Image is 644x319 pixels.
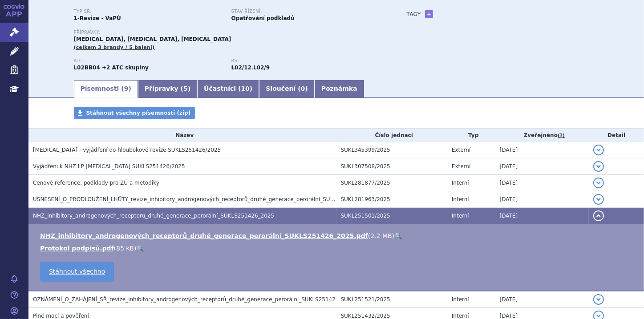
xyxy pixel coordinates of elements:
[74,36,231,42] span: [MEDICAL_DATA], [MEDICAL_DATA], [MEDICAL_DATA]
[452,163,470,170] span: Externí
[33,213,274,219] span: NHZ_inhibitory_androgenových_receptorů_druhé_generace_perorální_SUKLS251426_2025
[74,15,121,21] strong: 1-Revize - VaPÚ
[336,291,447,308] td: SUKL251521/2025
[102,65,149,71] strong: +2 ATC skupiny
[74,65,100,71] strong: ENZALUTAMID
[40,245,114,252] a: Protokol podpisů.pdf
[40,262,114,282] a: Stáhnout všechno
[74,107,195,119] a: Stáhnout všechny písemnosti (zip)
[394,232,402,239] a: 🔍
[425,10,433,18] a: +
[33,196,336,202] span: USNESENÍ_O_PRODLOUŽENÍ_LHŮTY_revize_inhibitory_androgenových_receptorů_druhé_generace_perorální_SUKL
[495,158,589,175] td: [DATE]
[452,296,469,303] span: Interní
[124,85,129,92] span: 9
[253,65,270,71] strong: enzalutamid
[495,291,589,308] td: [DATE]
[33,163,185,170] span: Vyjádřeni k NHZ LP ERLEADA SUKLS251426/2025
[183,85,188,92] span: 5
[495,191,589,208] td: [DATE]
[593,161,604,172] button: detail
[495,208,589,224] td: [DATE]
[452,313,469,319] span: Interní
[593,294,604,305] button: detail
[336,158,447,175] td: SUKL307508/2025
[558,133,565,139] abbr: (?)
[33,313,89,319] span: Plné moci a pověření
[259,80,314,98] a: Sloučení (0)
[495,129,589,142] th: Zveřejněno
[33,180,159,186] span: Cenové reference, podklady pro ZÚ a metodiky
[74,44,155,50] span: (celkem 3 brandy / 5 balení)
[231,15,295,21] strong: Opatřování podkladů
[336,142,447,158] td: SUKL345399/2025
[136,245,144,252] a: 🔍
[116,245,134,252] span: 85 kB
[315,80,364,98] a: Poznámka
[452,196,469,202] span: Interní
[231,58,389,72] div: ,
[74,9,223,14] p: Typ SŘ:
[336,129,447,142] th: Číslo jednací
[593,145,604,155] button: detail
[28,129,336,142] th: Název
[86,110,191,116] span: Stáhnout všechny písemnosti (zip)
[447,129,495,142] th: Typ
[336,191,447,208] td: SUKL281963/2025
[40,244,635,253] li: ( )
[452,180,469,186] span: Interní
[74,80,138,98] a: Písemnosti (9)
[74,58,223,64] p: ATC:
[495,142,589,158] td: [DATE]
[231,58,380,64] p: RS:
[241,85,249,92] span: 10
[495,175,589,191] td: [DATE]
[452,147,470,153] span: Externí
[40,231,635,240] li: ( )
[593,178,604,188] button: detail
[197,80,259,98] a: Účastníci (10)
[336,175,447,191] td: SUKL281877/2025
[407,9,421,20] h3: Tagy
[593,210,604,221] button: detail
[33,296,336,303] span: OZNÁMENÍ_O_ZAHÁJENÍ_SŘ_revize_inhibitory_androgenových_receptorů_druhé_generace_perorální_SUKLS25142
[370,232,392,239] span: 2.2 MB
[138,80,197,98] a: Přípravky (5)
[336,208,447,224] td: SUKL251501/2025
[40,232,368,239] a: NHZ_inhibitory_androgenových_receptorů_druhé_generace_perorální_SUKLS251426_2025.pdf
[33,147,221,153] span: Xtandi - vyjádření do hloubokové revize SUKLS251426/2025
[231,9,380,14] p: Stav řízení:
[452,213,469,219] span: Interní
[301,85,305,92] span: 0
[231,65,251,71] strong: inhibitory androgenových receptorů druhé generace, perorální podání
[74,30,389,35] p: Přípravky:
[593,194,604,205] button: detail
[589,129,644,142] th: Detail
